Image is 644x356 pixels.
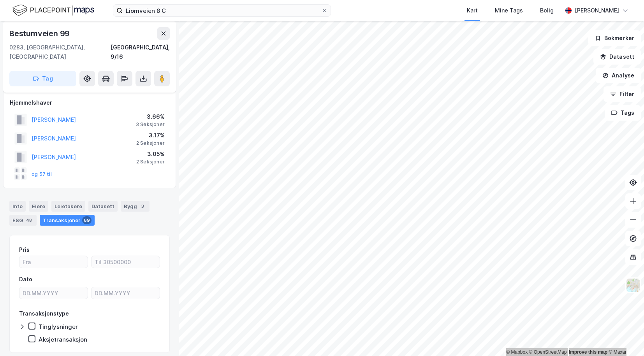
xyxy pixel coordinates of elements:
button: Bokmerker [588,30,641,46]
div: Transaksjoner [40,215,95,226]
input: Til 30500000 [91,256,160,268]
div: 3.66% [136,112,165,121]
button: Tags [605,105,641,121]
div: Aksjetransaksjon [39,336,87,343]
div: 3 [139,202,146,210]
div: 3 Seksjoner [136,121,165,128]
div: ESG [9,215,37,226]
div: 48 [25,216,33,224]
div: Pris [19,245,30,254]
div: [PERSON_NAME] [575,6,619,15]
input: DD.MM.YYYY [91,287,160,299]
div: Bestumveien 99 [9,27,71,40]
div: Bygg [121,201,150,212]
img: Z [626,278,640,293]
button: Datasett [593,49,641,65]
div: Mine Tags [495,6,523,15]
div: Dato [19,275,32,284]
iframe: Chat Widget [605,319,644,356]
div: 0283, [GEOGRAPHIC_DATA], [GEOGRAPHIC_DATA] [9,43,111,61]
div: Datasett [88,201,118,212]
input: Fra [19,256,88,268]
a: Mapbox [506,349,528,355]
div: 3.05% [136,149,165,159]
div: Kart [467,6,478,15]
div: 2 Seksjoner [136,159,165,165]
img: logo.f888ab2527a4732fd821a326f86c7f29.svg [12,4,94,17]
a: Improve this map [569,349,607,355]
button: Filter [604,86,641,102]
input: DD.MM.YYYY [19,287,88,299]
div: [GEOGRAPHIC_DATA], 9/16 [111,43,170,61]
button: Analyse [596,68,641,83]
div: 2 Seksjoner [136,140,165,146]
div: Hjemmelshaver [10,98,169,107]
div: 3.17% [136,131,165,140]
a: OpenStreetMap [529,349,567,355]
div: 69 [82,216,91,224]
div: Eiere [29,201,48,212]
div: Bolig [540,6,554,15]
div: Transaksjonstype [19,309,69,318]
div: Info [9,201,26,212]
button: Tag [9,71,76,86]
input: Søk på adresse, matrikkel, gårdeiere, leietakere eller personer [123,5,321,16]
div: Tinglysninger [39,323,78,330]
div: Leietakere [51,201,85,212]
